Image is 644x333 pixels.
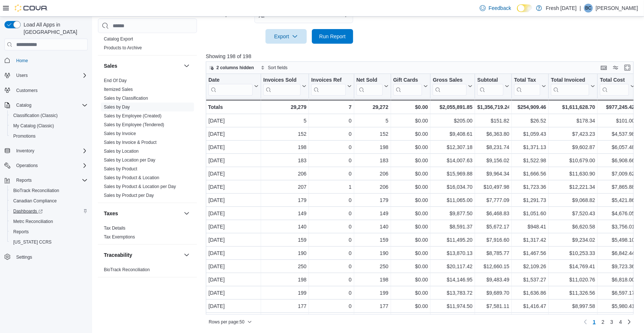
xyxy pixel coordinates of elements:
[311,116,351,125] div: 0
[104,96,148,101] a: Sales by Classification
[393,209,428,218] div: $0.00
[182,61,191,70] button: Sales
[616,316,625,328] a: Page 4 of 4
[514,143,546,152] div: $1,371.13
[208,209,258,218] div: [DATE]
[477,143,509,152] div: $8,231.74
[600,103,634,111] div: $977,245.42
[263,222,306,231] div: 140
[1,100,91,110] button: Catalog
[104,166,137,171] a: Sales by Product
[10,111,88,120] span: Classification (Classic)
[514,169,546,178] div: $1,666.56
[356,77,382,96] div: Net Sold
[208,169,258,178] div: [DATE]
[1,55,91,65] button: Home
[208,196,258,205] div: [DATE]
[1,85,91,96] button: Customers
[10,186,62,195] a: BioTrack Reconciliation
[477,169,509,178] div: $9,964.34
[263,77,306,96] button: Invoices Sold
[104,234,135,240] span: Tax Exemptions
[623,63,632,72] button: Enter fullscreen
[311,222,351,231] div: 0
[104,251,181,259] button: Traceability
[599,63,608,72] button: Keyboard shortcuts
[10,217,56,226] a: Metrc Reconciliation
[393,77,428,96] button: Gift Cards
[319,33,346,40] span: Run Report
[433,156,472,165] div: $14,007.63
[602,318,605,326] span: 2
[10,186,88,195] span: BioTrack Reconciliation
[13,86,41,95] a: Customers
[356,235,388,244] div: 159
[551,77,589,84] div: Total Invoiced
[263,77,300,84] div: Invoices Sold
[13,229,29,235] span: Reports
[98,224,197,244] div: Taxes
[4,52,88,281] nav: Complex example
[477,183,509,191] div: $10,497.98
[104,157,155,163] span: Sales by Location per Day
[13,146,88,155] span: Inventory
[16,58,28,64] span: Home
[477,77,503,96] div: Subtotal
[610,318,613,326] span: 3
[311,183,351,191] div: 1
[263,116,306,125] div: 5
[514,116,546,125] div: $26.52
[104,45,142,50] a: Products to Archive
[433,209,472,218] div: $9,877.50
[312,29,353,44] button: Run Report
[514,77,546,96] button: Total Tax
[356,209,388,218] div: 149
[393,130,428,138] div: $0.00
[104,166,137,172] span: Sales by Product
[514,235,546,244] div: $1,317.42
[10,227,88,236] span: Reports
[433,143,472,152] div: $12,307.18
[104,251,132,259] h3: Traceability
[600,183,634,191] div: $7,865.88
[551,77,595,96] button: Total Invoiced
[16,148,34,154] span: Inventory
[311,77,345,96] div: Invoices Ref
[208,249,258,258] div: [DATE]
[104,210,118,217] h3: Taxes
[263,209,306,218] div: 149
[393,183,428,191] div: $0.00
[209,319,244,325] span: Rows per page : 50
[433,77,467,84] div: Gross Sales
[263,169,306,178] div: 206
[7,131,91,141] button: Promotions
[393,235,428,244] div: $0.00
[600,209,634,218] div: $4,676.05
[104,113,162,118] a: Sales by Employee (Created)
[356,77,382,84] div: Net Sold
[206,53,638,60] p: Showing 198 of 198
[104,104,130,110] a: Sales by Day
[514,156,546,165] div: $1,522.98
[514,77,540,84] div: Total Tax
[551,183,595,191] div: $12,221.34
[477,209,509,218] div: $6,468.83
[263,183,306,191] div: 207
[433,130,472,138] div: $9,408.61
[585,4,592,13] span: BC
[104,140,156,145] a: Sales by Invoice & Product
[16,72,28,78] span: Users
[1,146,91,156] button: Inventory
[13,208,43,214] span: Dashboards
[104,234,135,240] a: Tax Exemptions
[611,63,620,72] button: Display options
[13,239,52,245] span: [US_STATE] CCRS
[593,318,596,326] span: 1
[104,139,156,145] span: Sales by Invoice & Product
[356,169,388,178] div: 206
[311,169,351,178] div: 0
[208,77,253,84] div: Date
[13,71,31,80] button: Users
[104,131,136,136] a: Sales by Invoice
[7,196,91,206] button: Canadian Compliance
